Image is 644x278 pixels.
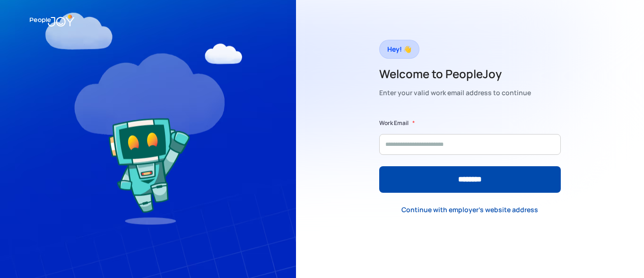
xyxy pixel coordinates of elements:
[379,118,561,193] form: Form
[394,200,546,219] a: Continue with employer's website address
[379,118,409,128] label: Work Email
[401,205,538,215] div: Continue with employer's website address
[387,43,411,56] div: Hey! 👋
[379,86,531,99] div: Enter your valid work email address to continue
[379,66,531,81] h2: Welcome to PeopleJoy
